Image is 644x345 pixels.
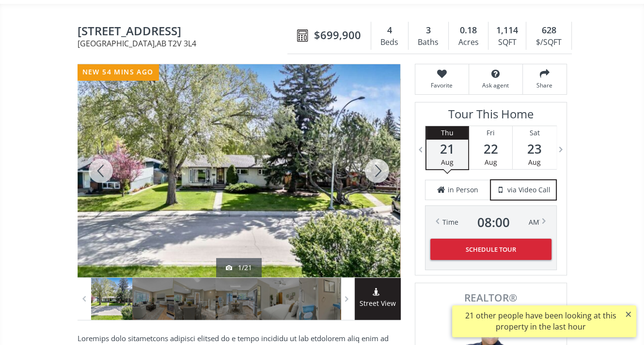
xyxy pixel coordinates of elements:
[531,24,566,37] div: 628
[425,107,557,126] h3: Tour This Home
[426,293,556,303] span: REALTOR®
[426,126,468,140] div: Thu
[507,185,550,195] span: via Video Call
[78,40,292,47] span: [GEOGRAPHIC_DATA] , AB T2V 3L4
[314,28,361,43] span: $699,900
[413,35,443,50] div: Baths
[448,185,478,195] span: in Person
[426,142,468,156] span: 21
[430,239,551,260] button: Schedule Tour
[513,126,556,140] div: Sat
[454,24,483,37] div: 0.18
[621,305,636,323] button: ×
[469,142,512,156] span: 22
[531,35,566,50] div: $/SQFT
[442,216,539,229] div: Time AM
[376,24,403,37] div: 4
[78,64,158,80] div: new 54 mins ago
[420,81,464,89] span: Favorite
[496,24,518,37] span: 1,114
[226,263,252,273] div: 1/21
[474,81,518,89] span: Ask agent
[454,35,483,50] div: Acres
[484,158,497,167] span: Aug
[477,216,510,229] span: 08 : 00
[457,310,624,332] div: 21 other people have been looking at this property in the last hour
[413,24,443,37] div: 3
[493,35,521,50] div: SQFT
[441,158,454,167] span: Aug
[528,158,541,167] span: Aug
[469,126,512,140] div: Fri
[513,142,556,156] span: 23
[376,35,403,50] div: Beds
[78,25,292,40] span: 8 Heather Place SW
[78,64,400,277] div: 8 Heather Place SW Calgary, AB T2V 3L4 - Photo 1 of 21
[528,81,562,89] span: Share
[355,298,401,309] span: Street View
